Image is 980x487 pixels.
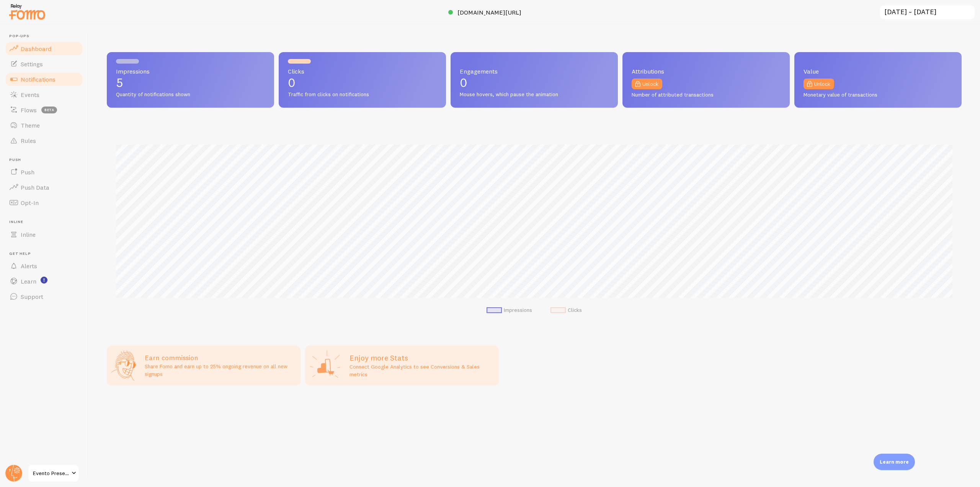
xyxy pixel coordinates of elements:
[460,91,609,98] span: Mouse hovers, which pause the animation
[21,121,40,129] span: Theme
[288,68,437,74] span: Clicks
[116,77,265,89] p: 5
[21,75,56,83] span: Notifications
[9,220,83,225] span: Inline
[350,363,494,378] p: Connect Google Analytics to see Conversions & Sales metrics
[288,91,437,98] span: Traffic from clicks on notifications
[310,350,340,381] img: Google Analytics
[5,258,83,274] a: Alerts
[5,118,83,133] a: Theme
[21,168,34,176] span: Push
[5,133,83,148] a: Rules
[21,184,49,191] span: Push Data
[21,231,36,238] span: Inline
[145,353,296,362] h3: Earn commission
[9,251,83,256] span: Get Help
[21,60,43,68] span: Settings
[460,68,609,74] span: Engagements
[880,458,909,466] p: Learn more
[487,307,532,314] li: Impressions
[5,164,83,180] a: Push
[288,77,437,89] p: 0
[21,262,37,270] span: Alerts
[804,68,952,74] span: Value
[116,68,265,74] span: Impressions
[8,2,46,21] img: fomo-relay-logo-orange.svg
[21,91,39,98] span: Events
[9,34,83,39] span: Pop-ups
[145,362,296,378] p: Share Fomo and earn up to 25% ongoing revenue on all new signups
[21,106,37,114] span: Flows
[21,199,39,207] span: Opt-In
[9,157,83,162] span: Push
[21,137,36,144] span: Rules
[5,72,83,87] a: Notifications
[460,77,609,89] p: 0
[5,195,83,210] a: Opt-In
[5,41,83,56] a: Dashboard
[33,469,69,478] span: Evento Presencial: Noviembre 2025
[41,277,47,284] svg: <p>Watch New Feature Tutorials!</p>
[632,92,781,98] span: Number of attributed transactions
[804,92,952,98] span: Monetary value of transactions
[21,277,36,285] span: Learn
[116,91,265,98] span: Quantity of notifications shown
[5,180,83,195] a: Push Data
[28,464,79,482] a: Evento Presencial: Noviembre 2025
[5,56,83,72] a: Settings
[5,289,83,304] a: Support
[874,454,915,470] div: Learn more
[41,107,57,113] span: beta
[350,353,494,363] h2: Enjoy more Stats
[21,293,43,300] span: Support
[632,68,781,74] span: Attributions
[21,45,51,52] span: Dashboard
[5,87,83,102] a: Events
[5,102,83,118] a: Flows beta
[5,274,83,289] a: Learn
[305,346,499,385] a: Enjoy more Stats Connect Google Analytics to see Conversions & Sales metrics
[550,307,582,314] li: Clicks
[804,79,834,89] a: Unlock
[632,79,662,89] a: Unlock
[5,227,83,242] a: Inline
